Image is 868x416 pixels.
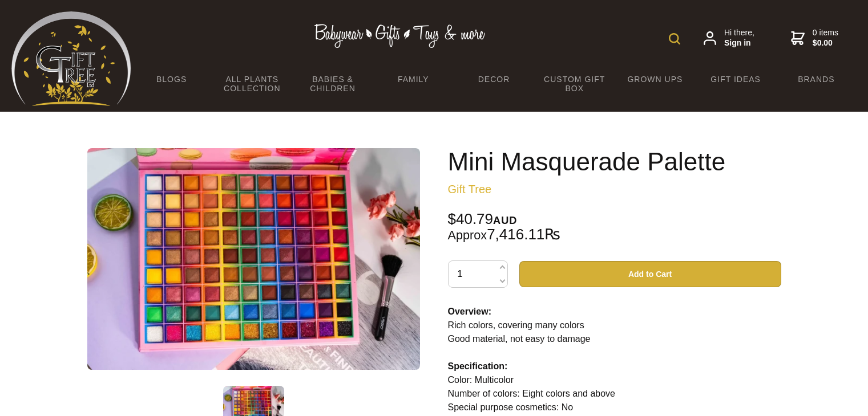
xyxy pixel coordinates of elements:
[448,148,781,176] h1: Mini Masquerade Palette
[292,67,373,100] a: Babies & Children
[373,67,454,91] a: Family
[813,28,838,48] span: 0 items
[791,28,838,48] a: 0 items$0.00
[493,215,517,226] span: AUD
[534,67,615,100] a: Custom Gift Box
[448,228,487,242] small: Approx
[212,67,292,100] a: All Plants Collection
[448,183,492,195] a: Gift Tree
[454,67,534,91] a: Decor
[813,38,838,48] strong: $0.00
[615,67,695,91] a: Grown Ups
[724,28,754,48] span: Hi there,
[696,67,776,91] a: Gift Ideas
[448,307,491,316] strong: Overview:
[669,33,680,44] img: product search
[131,67,212,91] a: BLOGS
[704,28,754,48] a: Hi there,Sign in
[11,11,131,106] img: Babyware - Gifts - Toys and more...
[519,261,781,287] button: Add to Cart
[314,24,486,48] img: Babywear - Gifts - Toys & more
[448,212,781,242] div: $40.79 7,416.11₨
[448,361,508,371] strong: Specification:
[776,67,857,91] a: Brands
[87,148,421,370] img: Mini Masquerade Palette
[724,38,754,48] strong: Sign in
